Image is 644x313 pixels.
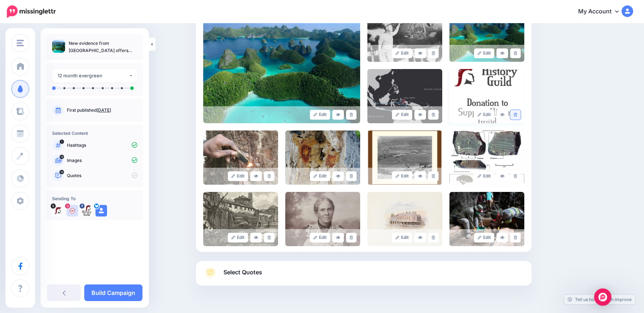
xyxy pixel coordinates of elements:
img: 0ec373af04cba494611780b0088ceeb3_large.jpg [449,192,524,246]
img: 8b05d87f9587f1d331be694c213dd6c9_thumb.jpg [52,40,65,53]
img: 3cdbdb2ac915c14ef0fc0d64b8d44c6f_large.jpg [367,8,442,62]
p: First published [67,107,137,113]
img: 35ab63c31b19525f07d3a97b22dc54dc_large.jpg [203,130,278,185]
span: 1 [60,140,64,144]
a: Edit [392,110,413,120]
img: 87466b84ad3decb89db874b3d81b88f3_large.jpg [367,130,442,185]
img: ac65f1fd9531998b2781b3babb04d83c_large.jpg [367,69,442,123]
img: 8b05d87f9587f1d331be694c213dd6c9_large.jpg [203,8,360,123]
img: Hu3l9d_N-52559.jpg [52,205,64,216]
h4: Sending To [52,196,137,201]
img: Missinglettr [7,5,56,18]
span: Select Quotes [223,267,262,277]
span: 13 [60,155,64,159]
a: Edit [310,110,330,120]
a: Edit [392,171,413,181]
img: 107731654_100216411778643_5832032346804107827_n-bsa91741.jpg [81,205,93,216]
a: Edit [392,48,413,58]
button: 12 month evergreen [52,69,137,83]
p: Images [67,157,137,164]
img: d6dd8119229f833bd23f68923b08a733_large.jpg [285,192,360,246]
a: Tell us how we can improve [564,295,635,304]
a: Edit [392,233,413,243]
p: Hashtags [67,142,137,149]
img: menu.png [17,40,24,46]
a: Edit [474,48,495,58]
img: 57b0e836ed9c51b62d9d62086c890020_large.jpg [285,130,360,185]
a: Edit [474,171,495,181]
span: 14 [60,170,64,174]
a: Select Quotes [203,267,524,286]
div: Open Intercom Messenger [594,288,611,306]
img: e242f2b7d6c2b3df7ef13fef571ebf31_large.jpg [367,192,442,246]
a: Edit [228,171,248,181]
p: Quotes [67,172,137,179]
div: 12 month evergreen [57,72,129,80]
img: 9a559d1801e1b4accdc8ae4f58bc718b_large.jpg [449,69,524,123]
a: Edit [474,233,495,243]
a: Edit [310,171,330,181]
img: user_default_image.png [95,205,107,216]
img: 6a507d97da19fda3ea0d027142264cd4_large.jpg [449,8,524,62]
img: 06fe13eb10e5ec8eb9d49da0c93e9e98_large.jpg [449,130,524,185]
a: My Account [571,3,633,21]
a: Edit [310,233,330,243]
p: New evidence from [GEOGRAPHIC_DATA] offers fresh clues about how and when humans first moved into... [69,40,137,54]
img: user_default_image.png [67,205,78,216]
img: 2d372eff0c871d6671155fdaefcf6801_large.jpg [203,192,278,246]
a: Edit [474,110,495,120]
h4: Selected Content [52,130,137,136]
a: [DATE] [97,107,111,113]
a: Edit [228,233,248,243]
